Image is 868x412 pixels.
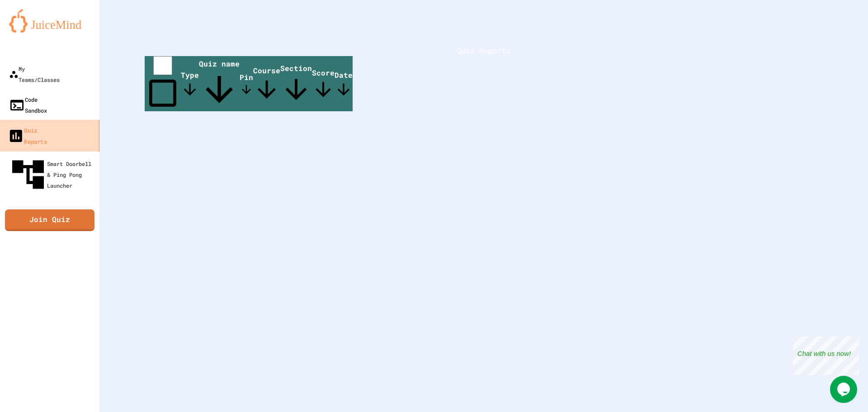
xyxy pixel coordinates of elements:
[253,66,280,103] span: Course
[5,209,94,231] a: Join Quiz
[9,156,96,194] div: Smart Doorbell & Ping Pong Launcher
[145,45,823,56] h1: Quiz Reports
[240,72,253,96] span: Pin
[335,70,353,99] span: Date
[280,63,312,105] span: Section
[9,9,90,33] img: logo-orange.svg
[312,68,335,101] span: Score
[181,70,199,99] span: Type
[199,59,240,110] span: Quiz name
[830,376,859,403] iframe: chat widget
[9,63,60,85] div: My Teams/Classes
[9,94,47,116] div: Code Sandbox
[153,56,172,75] input: select all desserts
[8,124,47,147] div: Quiz Reports
[793,336,859,375] iframe: chat widget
